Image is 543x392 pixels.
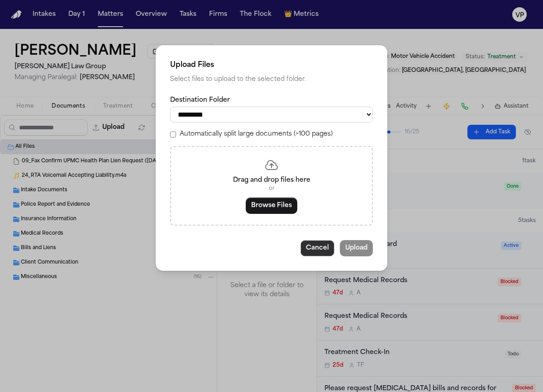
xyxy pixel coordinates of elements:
[180,130,333,139] label: Automatically split large documents (>100 pages)
[340,240,373,256] button: Upload
[170,60,373,71] h2: Upload Files
[170,74,373,85] p: Select files to upload to the selected folder.
[182,185,361,192] p: or
[300,240,334,256] button: Cancel
[182,176,361,185] p: Drag and drop files here
[170,96,373,105] label: Destination Folder
[246,198,297,214] button: Browse Files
